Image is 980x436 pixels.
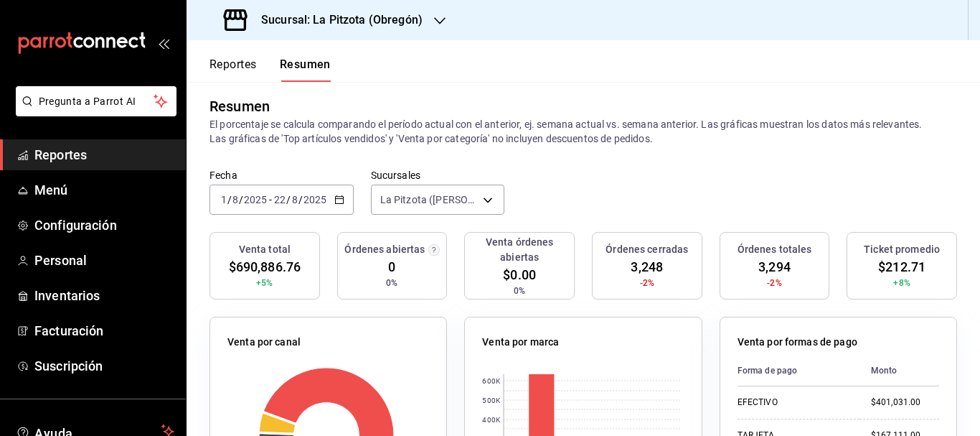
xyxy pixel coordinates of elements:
[483,416,501,424] text: 400K
[34,180,174,200] span: Menú
[738,335,857,350] p: Venta por formas de pago
[298,194,303,205] span: /
[859,356,939,386] th: Monto
[303,194,327,205] input: ----
[256,277,273,289] span: +5%
[871,396,939,409] div: $401,031.00
[227,194,232,205] span: /
[209,170,354,180] label: Fecha
[344,242,425,257] h3: Órdenes abiertas
[286,194,291,205] span: /
[209,57,331,82] div: navigation tabs
[16,86,176,116] button: Pregunta a Parrot AI
[758,257,791,277] span: 3,294
[269,194,272,205] span: -
[483,396,501,404] text: 500K
[482,335,559,350] p: Venta por marca
[878,257,925,277] span: $212.71
[738,356,859,386] th: Forma de pago
[209,117,957,146] p: El porcentaje se calcula comparando el período actual con el anterior, ej. semana actual vs. sema...
[34,286,174,305] span: Inventarios
[239,242,291,257] h3: Venta total
[386,277,397,289] span: 0%
[291,194,298,205] input: --
[158,37,169,49] button: open_drawer_menu
[380,193,478,207] span: La Pitzota ([PERSON_NAME])
[640,277,654,289] span: -2%
[209,57,257,82] button: Reportes
[738,396,848,409] div: EFECTIVO
[34,321,174,340] span: Facturación
[606,242,688,257] h3: Órdenes cerradas
[631,257,663,277] span: 3,248
[39,94,154,109] span: Pregunta a Parrot AI
[34,356,174,376] span: Suscripción
[209,96,270,117] div: Resumen
[388,257,395,277] span: 0
[10,104,176,119] a: Pregunta a Parrot AI
[243,194,268,205] input: ----
[471,235,568,265] h3: Venta órdenes abiertas
[767,277,781,289] span: -2%
[864,242,940,257] h3: Ticket promedio
[229,257,301,277] span: $690,886.76
[220,194,227,205] input: --
[34,251,174,270] span: Personal
[503,265,536,284] span: $0.00
[34,215,174,235] span: Configuración
[232,194,239,205] input: --
[893,277,910,289] span: +8%
[483,377,501,385] text: 600K
[239,194,243,205] span: /
[227,335,301,350] p: Venta por canal
[371,170,504,180] label: Sucursales
[250,11,423,29] h3: Sucursal: La Pitzota (Obregón)
[514,284,525,297] span: 0%
[273,194,286,205] input: --
[738,242,812,257] h3: Órdenes totales
[280,57,331,82] button: Resumen
[34,145,174,164] span: Reportes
